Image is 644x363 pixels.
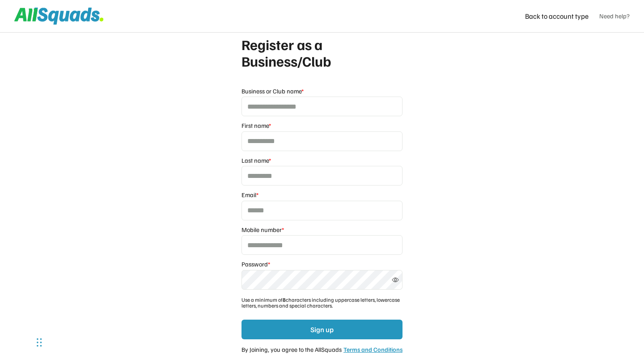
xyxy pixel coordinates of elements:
div: Email [241,191,258,199]
div: Mobile number [241,226,284,234]
div: Business or Club name [241,87,304,95]
div: Register as a Business/Club [241,36,394,69]
button: Sign up [241,320,402,339]
div: Terms and Conditions [343,346,402,354]
a: Need help? [599,12,630,20]
div: First name [241,122,271,130]
div: By Joining, you agree to the AllSquads [241,345,342,354]
strong: 8 [283,296,286,303]
div: Password [241,260,270,268]
div: Last name [241,156,271,165]
div: Use a minimum of characters including uppercase letters, lowercase letters, numbers and special c... [241,297,402,309]
div: Back to account type [525,11,589,21]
